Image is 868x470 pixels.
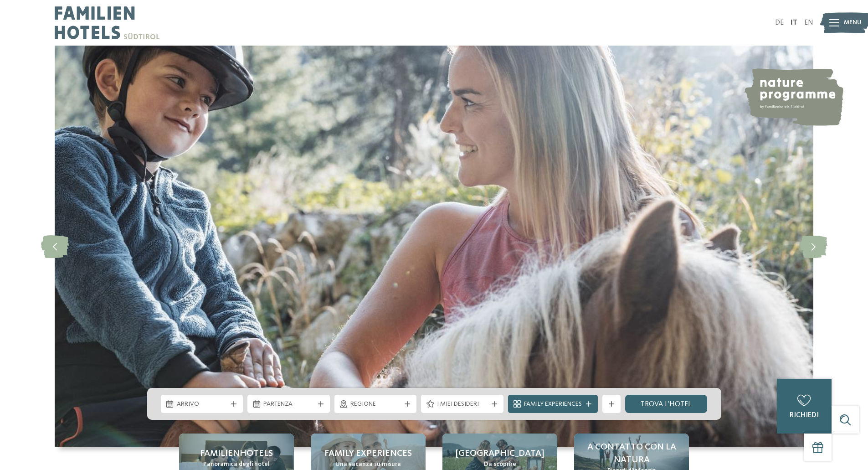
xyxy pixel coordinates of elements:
[790,412,819,419] span: richiedi
[203,460,270,469] span: Panoramica degli hotel
[775,19,784,26] a: DE
[625,395,708,413] a: trova l’hotel
[350,400,401,409] span: Regione
[55,46,813,447] img: Family hotel Alto Adige: the happy family places!
[200,447,273,460] span: Familienhotels
[791,19,797,26] a: IT
[804,19,813,26] a: EN
[263,400,314,409] span: Partenza
[456,447,544,460] span: [GEOGRAPHIC_DATA]
[177,400,227,409] span: Arrivo
[743,68,843,126] img: nature programme by Familienhotels Südtirol
[777,379,832,434] a: richiedi
[335,460,401,469] span: Una vacanza su misura
[437,400,488,409] span: I miei desideri
[484,460,516,469] span: Da scoprire
[583,441,680,466] span: A contatto con la natura
[324,447,412,460] span: Family experiences
[524,400,582,409] span: Family Experiences
[844,18,862,27] span: Menu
